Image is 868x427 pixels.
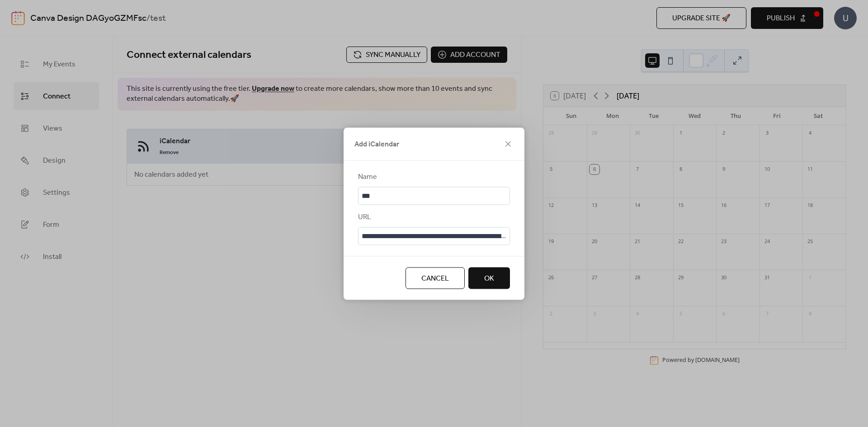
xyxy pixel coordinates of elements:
span: Cancel [421,273,449,284]
button: Cancel [406,267,465,289]
span: OK [484,273,494,284]
span: Add iCalendar [354,139,399,150]
button: OK [468,267,510,289]
div: Name [358,171,508,182]
div: URL [358,211,508,222]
